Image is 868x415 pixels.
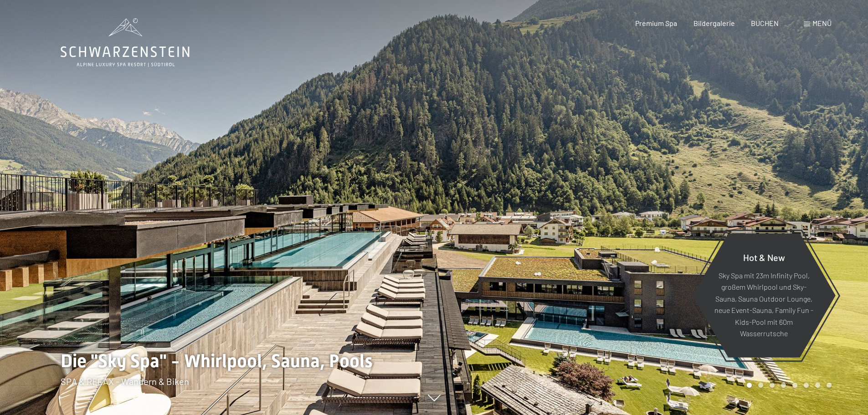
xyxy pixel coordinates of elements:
span: Hot & New [743,251,785,262]
span: Menü [812,19,832,27]
div: Carousel Page 6 [804,383,809,388]
div: Carousel Page 8 [827,383,832,388]
a: Premium Spa [635,19,677,27]
div: Carousel Page 2 [758,383,763,388]
div: Carousel Page 3 [770,383,775,388]
a: BUCHEN [751,19,779,27]
div: Carousel Page 5 [792,383,797,388]
p: Sky Spa mit 23m Infinity Pool, großem Whirlpool und Sky-Sauna, Sauna Outdoor Lounge, neue Event-S... [714,269,813,339]
a: Bildergalerie [693,19,735,27]
div: Carousel Page 4 [781,383,786,388]
div: Carousel Page 1 (Current Slide) [747,383,752,388]
a: Hot & New Sky Spa mit 23m Infinity Pool, großem Whirlpool und Sky-Sauna, Sauna Outdoor Lounge, ne... [692,233,836,358]
div: Carousel Pagination [744,383,832,388]
div: Carousel Page 7 [815,383,820,388]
